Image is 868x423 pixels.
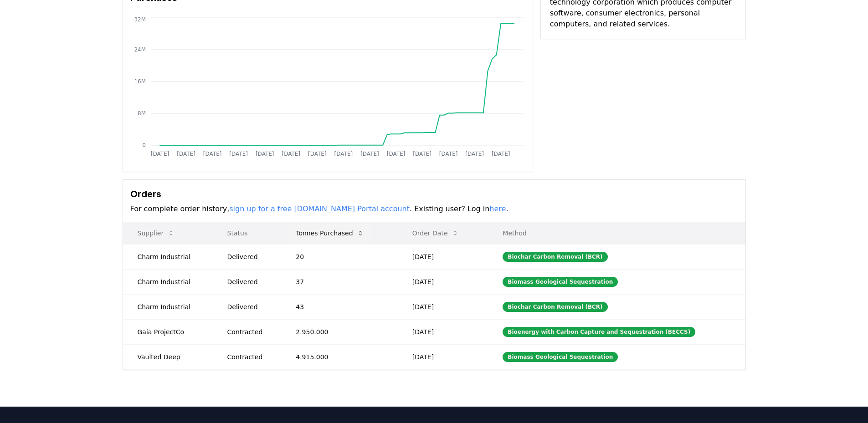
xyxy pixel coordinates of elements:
[203,151,221,157] tspan: [DATE]
[227,252,274,261] div: Delivered
[386,151,405,157] tspan: [DATE]
[465,151,484,157] tspan: [DATE]
[229,204,410,213] a: sign up for a free [DOMAIN_NAME] Portal account
[281,269,398,294] td: 37
[177,151,195,157] tspan: [DATE]
[334,151,353,157] tspan: [DATE]
[138,110,146,117] tspan: 8M
[134,78,146,85] tspan: 16M
[503,277,618,287] div: Biomass Geological Sequestration
[123,319,213,344] td: Gaia ProjectCo
[220,229,274,238] p: Status
[398,244,488,269] td: [DATE]
[282,151,300,157] tspan: [DATE]
[281,244,398,269] td: 20
[123,244,213,269] td: Charm Industrial
[130,224,182,242] button: Supplier
[142,142,146,148] tspan: 0
[227,327,274,336] div: Contracted
[308,151,327,157] tspan: [DATE]
[503,352,618,362] div: Biomass Geological Sequestration
[413,151,431,157] tspan: [DATE]
[227,277,274,286] div: Delivered
[398,344,488,369] td: [DATE]
[398,294,488,319] td: [DATE]
[503,302,607,312] div: Biochar Carbon Removal (BCR)
[227,352,274,362] div: Contracted
[405,224,466,242] button: Order Date
[398,269,488,294] td: [DATE]
[491,151,510,157] tspan: [DATE]
[130,187,738,201] h3: Orders
[229,151,248,157] tspan: [DATE]
[503,327,695,337] div: Bioenergy with Carbon Capture and Sequestration (BECCS)
[123,294,213,319] td: Charm Industrial
[150,151,169,157] tspan: [DATE]
[495,229,738,238] p: Method
[134,16,146,23] tspan: 32M
[123,269,213,294] td: Charm Industrial
[227,302,274,311] div: Delivered
[398,319,488,344] td: [DATE]
[255,151,274,157] tspan: [DATE]
[134,46,146,53] tspan: 24M
[281,319,398,344] td: 2.950.000
[439,151,457,157] tspan: [DATE]
[489,204,506,213] a: here
[503,252,607,262] div: Biochar Carbon Removal (BCR)
[281,294,398,319] td: 43
[281,344,398,369] td: 4.915.000
[130,204,738,214] p: For complete order history, . Existing user? Log in .
[360,151,379,157] tspan: [DATE]
[123,344,213,369] td: Vaulted Deep
[288,224,371,242] button: Tonnes Purchased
